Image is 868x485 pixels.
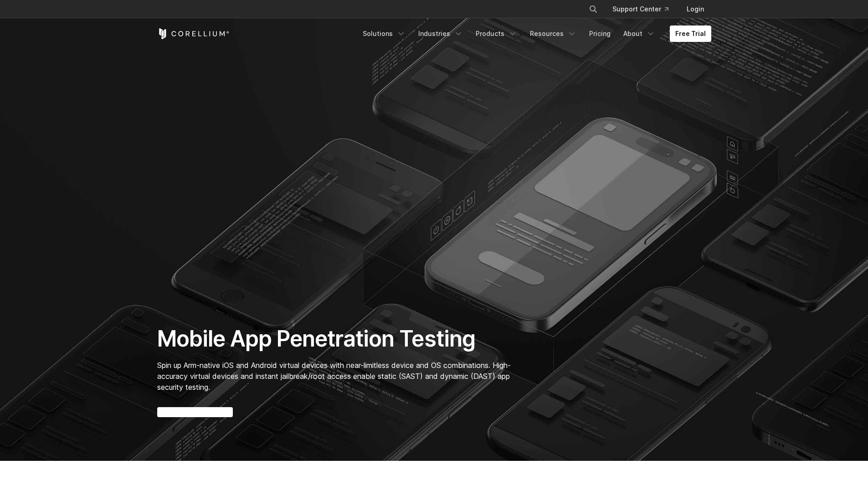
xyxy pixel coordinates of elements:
h1: Mobile App Penetration Testing [157,325,520,352]
button: Search [585,1,601,17]
div: Navigation Menu [578,1,711,17]
a: Pricing [584,26,616,42]
span: Spin up Arm-native iOS and Android virtual devices with near-limitless device and OS combinations... [157,361,511,392]
a: Products [470,26,523,42]
a: Free Trial [670,26,711,42]
a: Support Center [605,1,676,17]
a: About [618,26,661,42]
a: Resources [524,26,582,42]
a: Login [679,1,711,17]
div: Navigation Menu [357,26,711,42]
a: Solutions [357,26,411,42]
a: Corellium Home [157,28,230,39]
a: Industries [413,26,468,42]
